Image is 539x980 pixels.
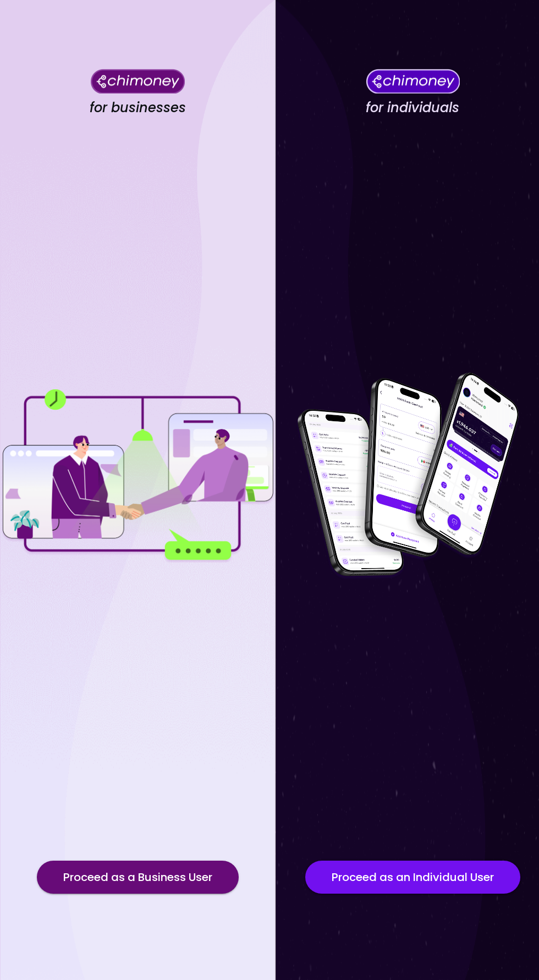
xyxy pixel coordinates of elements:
[37,861,239,894] button: Proceed as a Business User
[366,100,459,116] h4: for individuals
[366,69,460,93] img: Chimoney for individuals
[90,100,186,116] h4: for businesses
[91,69,185,93] img: Chimoney for businesses
[305,861,520,894] button: Proceed as an Individual User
